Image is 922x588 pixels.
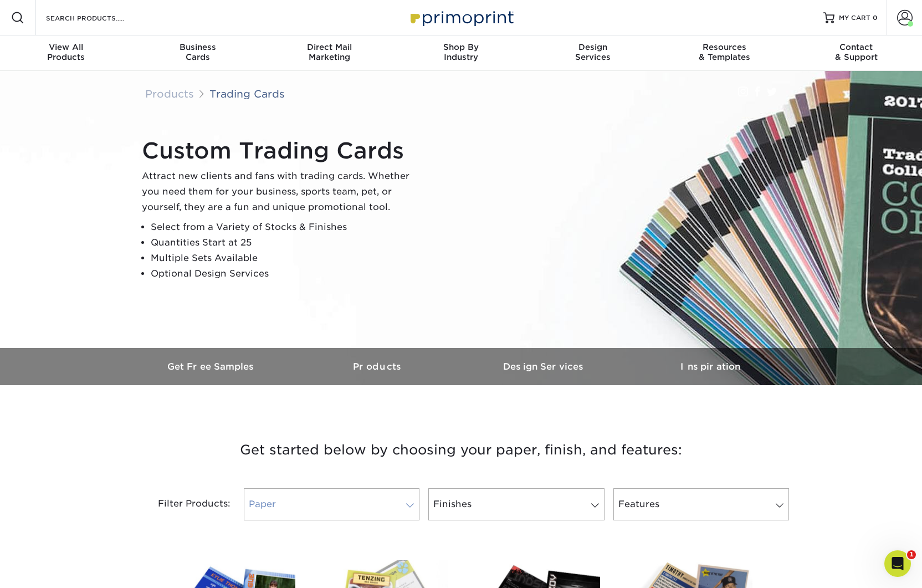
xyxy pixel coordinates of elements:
[295,348,461,385] a: Products
[209,88,285,100] a: Trading Cards
[132,42,264,62] div: Cards
[395,42,527,62] div: Industry
[527,42,659,62] div: Services
[132,42,264,52] span: Business
[151,266,419,282] li: Optional Design Services
[129,361,295,372] h3: Get Free Samples
[790,35,922,71] a: Contact& Support
[395,35,527,71] a: Shop ByIndustry
[659,42,791,62] div: & Templates
[295,361,461,372] h3: Products
[137,425,785,475] h3: Get started below by choosing your paper, finish, and features:
[627,348,793,385] a: Inspiration
[659,35,791,71] a: Resources& Templates
[461,348,627,385] a: Design Services
[884,550,911,577] iframe: Intercom live chat
[461,361,627,372] h3: Design Services
[406,6,516,29] img: Primoprint
[132,35,264,71] a: BusinessCards
[263,35,395,71] a: Direct MailMarketing
[527,35,659,71] a: DesignServices
[45,11,153,24] input: SEARCH PRODUCTS.....
[627,361,793,372] h3: Inspiration
[839,13,870,23] span: MY CART
[129,348,295,385] a: Get Free Samples
[142,168,419,215] p: Attract new clients and fans with trading cards. Whether you need them for your business, sports ...
[428,488,604,520] a: Finishes
[151,250,419,266] li: Multiple Sets Available
[907,550,916,559] span: 1
[790,42,922,62] div: & Support
[129,488,239,520] div: Filter Products:
[613,488,789,520] a: Features
[142,137,419,164] h1: Custom Trading Cards
[527,42,659,52] span: Design
[659,42,791,52] span: Resources
[790,42,922,52] span: Contact
[873,14,878,22] span: 0
[151,235,419,250] li: Quantities Start at 25
[263,42,395,52] span: Direct Mail
[263,42,395,62] div: Marketing
[395,42,527,52] span: Shop By
[244,488,419,520] a: Paper
[145,88,194,100] a: Products
[151,219,419,235] li: Select from a Variety of Stocks & Finishes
